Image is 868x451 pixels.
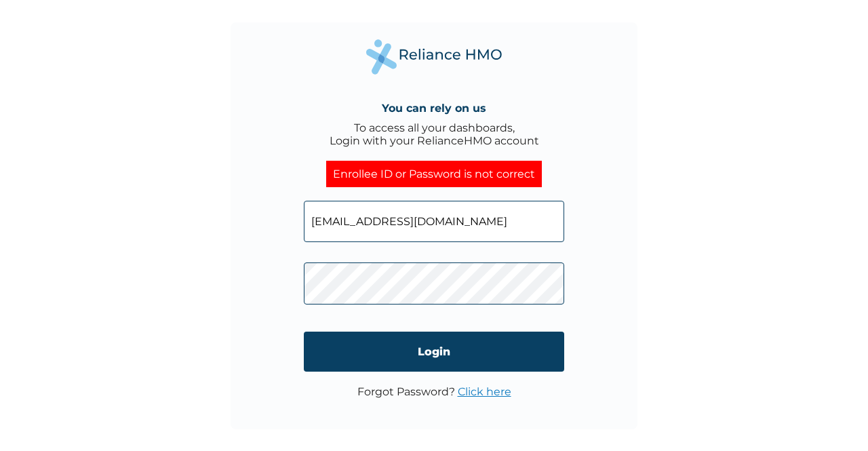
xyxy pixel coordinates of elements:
[382,102,486,115] h4: You can rely on us
[330,121,539,147] div: To access all your dashboards, Login with your RelianceHMO account
[366,39,502,74] img: Reliance Health's Logo
[304,332,564,372] input: Login
[357,385,511,398] p: Forgot Password?
[304,201,564,242] input: Email address or HMO ID
[458,385,511,398] a: Click here
[326,161,542,187] div: Enrollee ID or Password is not correct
